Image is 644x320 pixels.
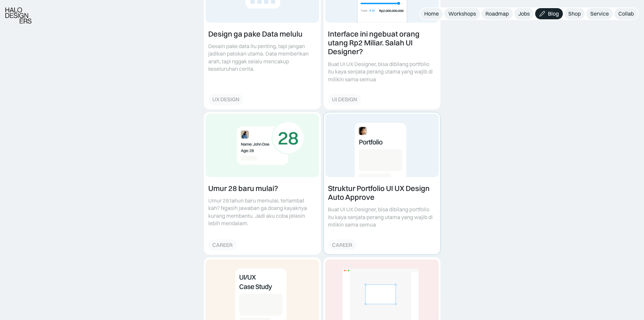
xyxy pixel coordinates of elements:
[614,8,638,19] a: Collab
[518,10,530,17] div: Jobs
[548,10,559,17] div: Blog
[568,10,581,17] div: Shop
[448,10,476,17] div: Workshops
[564,8,585,19] a: Shop
[420,8,443,19] a: Home
[590,10,609,17] div: Service
[618,10,634,17] div: Collab
[535,8,563,19] a: Blog
[514,8,534,19] a: Jobs
[485,10,509,17] div: Roadmap
[424,10,439,17] div: Home
[481,8,513,19] a: Roadmap
[444,8,480,19] a: Workshops
[586,8,613,19] a: Service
